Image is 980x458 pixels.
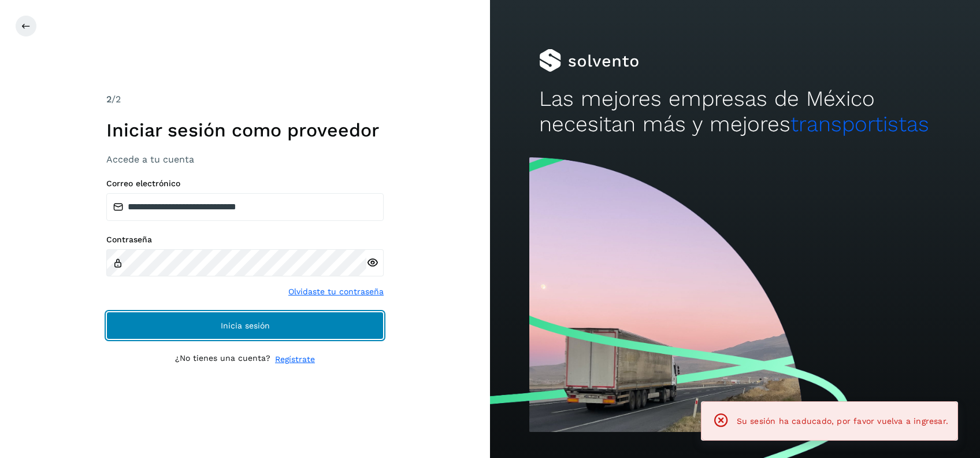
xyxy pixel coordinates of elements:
label: Correo electrónico [106,179,384,189]
a: Olvidaste tu contraseña [288,286,384,298]
span: Su sesión ha caducado, por favor vuelva a ingresar. [737,416,948,426]
button: Inicia sesión [106,312,384,339]
span: 2 [106,94,112,105]
p: ¿No tienes una cuenta? [175,353,270,365]
span: Inicia sesión [221,322,270,330]
h3: Accede a tu cuenta [106,154,384,165]
a: Regístrate [275,353,315,365]
label: Contraseña [106,235,384,245]
div: /2 [106,93,384,106]
span: transportistas [790,112,929,136]
h1: Iniciar sesión como proveedor [106,119,384,141]
h2: Las mejores empresas de México necesitan más y mejores [539,86,931,138]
